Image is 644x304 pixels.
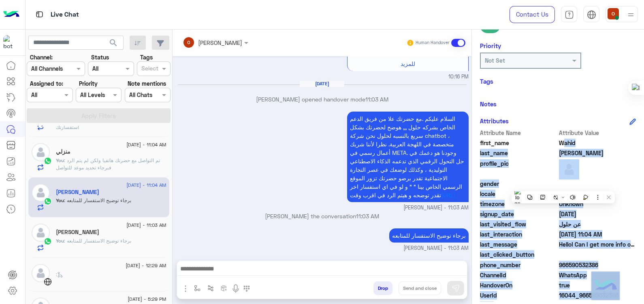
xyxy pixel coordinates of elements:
button: Drop [373,281,392,295]
span: ChannelId [480,271,557,279]
label: Note mentions [128,79,166,88]
span: [PERSON_NAME] - 11:03 AM [403,245,469,252]
span: 2 [559,271,636,279]
img: send voice note [231,284,241,293]
p: [PERSON_NAME] the conversation [176,212,469,220]
p: 1/9/2025, 11:03 AM [389,228,469,243]
h5: سعود الفهيد [56,229,99,236]
button: Apply Filters [27,108,171,123]
img: userImage [608,8,619,19]
img: 114004088273201 [3,35,18,50]
img: Trigger scenario [207,285,214,291]
span: HandoverOn [480,281,557,289]
img: create order [221,285,227,291]
a: Contact Us [510,6,555,23]
span: You [56,197,64,203]
button: create order [218,281,231,295]
img: send attachment [181,284,190,293]
span: You [56,238,64,244]
img: defaultAdmin.png [32,143,50,161]
h6: [DATE] [300,81,344,87]
span: 11:03 AM [356,213,379,220]
span: true [559,281,636,289]
h6: Notes [480,100,497,108]
span: تم التواصل مع حضرتك هاتفيا ولكن لم يتم الرد فبرجاء تحديد موعد للتواصل [56,157,160,171]
span: UserId [480,291,557,300]
img: hulul-logo.png [591,272,620,300]
span: locale [480,190,557,198]
label: Assigned to: [30,79,63,88]
button: Send and close [399,281,441,295]
span: signup_date [480,210,557,218]
h5: Wahid Shah [56,189,99,196]
img: defaultAdmin.png [32,184,50,202]
span: عن حلول [559,220,636,228]
img: WebChat [44,278,52,286]
button: select flow [191,281,204,295]
img: defaultAdmin.png [559,159,579,179]
img: WhatsApp [44,237,52,245]
span: gender [480,179,557,188]
img: defaultAdmin.png [32,224,50,242]
a: tab [561,6,577,23]
span: You [56,157,64,163]
h6: Tags [480,78,636,85]
span: search [109,38,118,48]
span: [DATE] - 12:29 AM [126,262,166,269]
small: Human Handover [416,40,450,46]
label: Tags [140,53,153,61]
span: 10:16 PM [448,73,469,81]
button: search [104,36,124,53]
span: null [559,250,636,259]
span: 16044_966590532386 [559,291,636,300]
span: للمزيد [401,60,415,67]
span: first_name [480,139,557,147]
img: WhatsApp [44,197,52,205]
span: [DATE] - 11:03 AM [126,222,166,229]
img: Logo [3,6,19,23]
h5: منزلي [56,148,70,155]
div: Select [140,64,158,74]
p: Live Chat [51,9,79,20]
span: Hello! Can I get more info on this? [559,240,636,249]
p: [PERSON_NAME] opened handover mode [176,95,469,103]
span: last_interaction [480,230,557,239]
img: profile [626,10,636,20]
label: Status [91,53,109,61]
span: : [56,271,63,277]
span: برجاء توضيح الاستفسار للمتابعه [64,238,131,244]
span: 966590532386 [559,261,636,269]
label: Channel: [30,53,53,61]
span: [DATE] - 5:29 PM [128,296,166,303]
span: [DATE] - 11:04 AM [126,182,166,189]
span: [DATE] - 11:04 AM [126,141,166,148]
a: [URL] [441,192,456,198]
span: برجاء توضيح الاستفسار للمتابعه [64,197,131,203]
img: WhatsApp [44,157,52,165]
span: 2025-09-01T08:04:00.951Z [559,230,636,239]
span: Attribute Name [480,129,557,137]
img: tab [587,10,596,19]
img: defaultAdmin.png [32,264,50,282]
img: send message [452,284,460,292]
h6: Priority [480,42,501,49]
h6: Attributes [480,117,509,125]
span: Attribute Value [559,129,636,137]
span: profile_pic [480,159,557,178]
span: last_message [480,240,557,249]
span: last_name [480,149,557,157]
span: last_clicked_button [480,250,557,259]
img: tab [565,10,574,19]
p: 1/9/2025, 11:03 AM [347,112,469,202]
span: 2025-08-31T19:16:41.689Z [559,210,636,218]
span: null [559,179,636,188]
span: Shah [559,149,636,157]
span: السلام عليكم .مع حضرتك علا من فريق الدعم الخاص بشركه حلول ,,, هوضح لحضرتك بشكل سريع بالنسبه لحلول... [350,115,464,198]
label: Priority [79,79,98,88]
span: last_visited_flow [480,220,557,228]
img: select flow [194,285,200,291]
button: Trigger scenario [204,281,218,295]
span: [PERSON_NAME] - 11:03 AM [403,204,469,212]
span: Wahid [559,139,636,147]
span: phone_number [480,261,557,269]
